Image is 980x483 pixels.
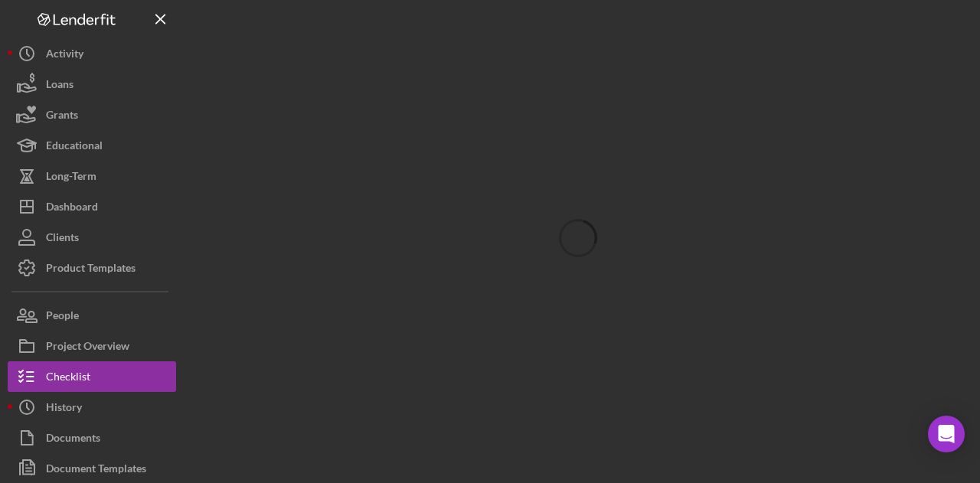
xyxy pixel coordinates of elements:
button: Loans [8,69,176,100]
button: Dashboard [8,191,176,222]
button: Product Templates [8,253,176,283]
div: Loans [46,69,73,103]
div: Grants [46,100,78,134]
button: People [8,300,176,331]
button: Educational [8,130,176,161]
div: Open Intercom Messenger [928,416,965,452]
div: History [46,392,82,426]
div: Project Overview [46,331,129,365]
button: Activity [8,38,176,69]
button: Checklist [8,361,176,392]
div: Clients [46,222,79,256]
div: Documents [46,423,100,457]
button: History [8,392,176,423]
div: Dashboard [46,191,98,226]
div: Activity [46,38,83,73]
button: Project Overview [8,331,176,361]
button: Documents [8,423,176,453]
div: Checklist [46,361,90,396]
div: People [46,300,79,335]
div: Educational [46,130,103,165]
button: Grants [8,100,176,130]
button: Long-Term [8,161,176,191]
div: Long-Term [46,161,96,195]
div: Product Templates [46,253,136,287]
button: Clients [8,222,176,253]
